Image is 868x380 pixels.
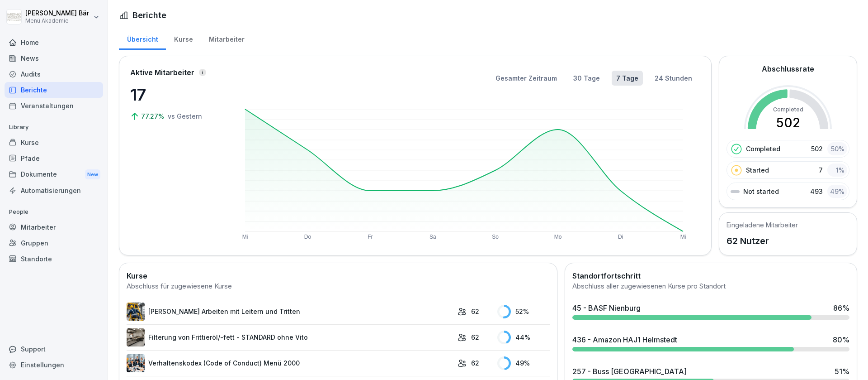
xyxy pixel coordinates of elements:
[572,281,849,292] div: Abschluss aller zugewiesenen Kurse pro Standort
[471,307,479,316] p: 62
[491,71,561,86] button: Gesamter Zeitraum
[127,303,145,321] img: v7bxruicv7vvt4ltkcopmkzf.png
[127,303,453,321] a: [PERSON_NAME] Arbeiten mit Leitern und Tritten
[5,66,103,82] a: Audits
[833,334,849,345] div: 80 %
[119,27,166,50] a: Übersicht
[5,120,103,135] p: Library
[819,165,823,175] p: 7
[746,165,769,175] p: Started
[569,71,604,86] button: 30 Tage
[572,303,641,313] div: 45 - BASF Nienburg
[5,205,103,219] p: People
[5,183,103,198] a: Automatisierungen
[127,270,550,281] h2: Kurse
[572,334,677,345] div: 436 - Amazon HAJ1 Helmstedt
[5,166,103,183] div: Dokumente
[835,366,849,377] div: 51 %
[554,234,562,240] text: Mo
[618,234,623,240] text: Di
[497,356,550,370] div: 49 %
[5,135,103,150] a: Kurse
[368,234,373,240] text: Fr
[810,187,823,196] p: 493
[762,63,814,74] h2: Abschlussrate
[743,187,779,196] p: Not started
[166,27,201,50] a: Kurse
[497,331,550,344] div: 44 %
[569,299,853,323] a: 45 - BASF Nienburg86%
[304,234,311,240] text: Do
[141,111,166,121] p: 77.27%
[726,220,798,230] h5: Eingeladene Mitarbeiter
[130,67,194,78] p: Aktive Mitarbeiter
[650,71,697,86] button: 24 Stunden
[5,34,103,50] a: Home
[5,219,103,235] a: Mitarbeiter
[726,234,798,248] p: 62 Nutzer
[833,303,849,313] div: 86 %
[201,27,252,50] a: Mitarbeiter
[127,328,453,346] a: Filterung von Frittieröl/-fett - STANDARD ohne Vito
[127,354,145,372] img: hh3kvobgi93e94d22i1c6810.png
[5,82,103,98] a: Berichte
[5,341,103,357] div: Support
[811,144,823,154] p: 502
[25,10,89,17] p: [PERSON_NAME] Bär
[612,71,643,86] button: 7 Tage
[127,354,453,372] a: Verhaltenskodex (Code of Conduct) Menü 2000
[5,166,103,183] a: DokumenteNew
[5,150,103,166] a: Pfade
[746,144,780,154] p: Completed
[132,9,166,21] h1: Berichte
[5,98,103,114] a: Veranstaltungen
[827,185,847,198] div: 49 %
[25,18,89,24] p: Menü Akademie
[5,50,103,66] a: News
[471,332,479,342] p: 62
[127,328,145,346] img: lnrteyew03wyeg2dvomajll7.png
[497,305,550,318] div: 52 %
[130,82,221,107] p: 17
[85,169,100,180] div: New
[569,331,853,355] a: 436 - Amazon HAJ1 Helmstedt80%
[5,251,103,267] a: Standorte
[680,234,686,240] text: Mi
[429,234,436,240] text: Sa
[5,357,103,373] a: Einstellungen
[471,358,479,368] p: 62
[572,366,687,377] div: 257 - Buss [GEOGRAPHIC_DATA]
[242,234,248,240] text: Mi
[572,270,849,281] h2: Standortfortschritt
[492,234,499,240] text: So
[127,281,550,292] div: Abschluss für zugewiesene Kurse
[5,235,103,251] a: Gruppen
[827,142,847,155] div: 50 %
[168,111,202,121] p: vs Gestern
[827,164,847,177] div: 1 %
